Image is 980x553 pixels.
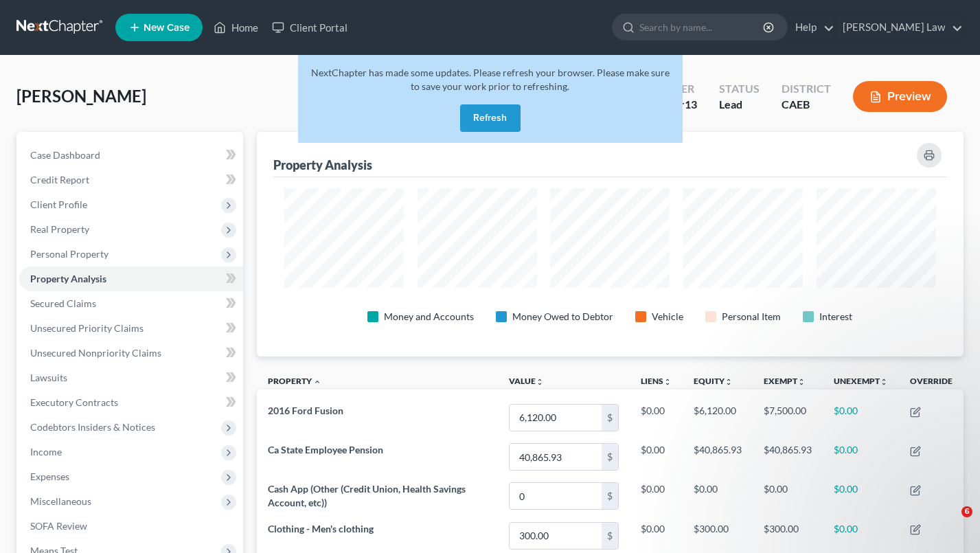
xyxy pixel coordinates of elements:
[144,23,190,33] span: New Case
[685,98,697,111] span: 13
[782,81,831,97] div: District
[834,376,888,386] a: Unexemptunfold_more
[510,483,602,509] input: 0.00
[694,376,733,386] a: Equityunfold_more
[19,168,243,192] a: Credit Report
[19,514,243,539] a: SOFA Review
[30,396,118,408] span: Executory Contracts
[510,444,602,470] input: 0.00
[836,15,963,40] a: [PERSON_NAME] Law
[823,438,899,477] td: $0.00
[536,378,544,386] i: unfold_more
[630,477,683,516] td: $0.00
[782,97,831,113] div: CAEB
[602,444,618,470] div: $
[30,495,91,507] span: Miscellaneous
[268,405,343,416] span: 2016 Ford Fusion
[460,104,521,132] button: Refresh
[652,310,683,324] div: Vehicle
[19,390,243,415] a: Executory Contracts
[30,223,89,235] span: Real Property
[899,368,964,398] th: Override
[268,483,466,508] span: Cash App (Other (Credit Union, Health Savings Account, etc))
[933,506,966,539] iframe: Intercom live chat
[313,378,321,386] i: expand_less
[268,523,374,534] span: Clothing - Men's clothing
[753,398,823,437] td: $7,500.00
[16,86,146,106] span: [PERSON_NAME]
[510,405,602,431] input: 0.00
[753,477,823,516] td: $0.00
[719,81,760,97] div: Status
[265,15,354,40] a: Client Portal
[639,14,765,40] input: Search by name...
[819,310,852,324] div: Interest
[30,174,89,185] span: Credit Report
[961,506,972,517] span: 6
[30,297,96,309] span: Secured Claims
[683,477,753,516] td: $0.00
[30,322,144,334] span: Unsecured Priority Claims
[30,421,155,433] span: Codebtors Insiders & Notices
[764,376,806,386] a: Exemptunfold_more
[30,347,161,359] span: Unsecured Nonpriority Claims
[30,248,109,260] span: Personal Property
[722,310,781,324] div: Personal Item
[788,15,834,40] a: Help
[641,376,672,386] a: Liensunfold_more
[719,97,760,113] div: Lead
[19,143,243,168] a: Case Dashboard
[384,310,474,324] div: Money and Accounts
[19,267,243,291] a: Property Analysis
[725,378,733,386] i: unfold_more
[512,310,613,324] div: Money Owed to Debtor
[823,398,899,437] td: $0.00
[630,438,683,477] td: $0.00
[268,376,321,386] a: Property expand_less
[207,15,265,40] a: Home
[30,372,67,383] span: Lawsuits
[19,341,243,365] a: Unsecured Nonpriority Claims
[880,378,888,386] i: unfold_more
[853,81,947,112] button: Preview
[753,438,823,477] td: $40,865.93
[683,398,753,437] td: $6,120.00
[19,316,243,341] a: Unsecured Priority Claims
[823,477,899,516] td: $0.00
[30,149,100,161] span: Case Dashboard
[268,444,383,455] span: Ca State Employee Pension
[663,378,672,386] i: unfold_more
[683,438,753,477] td: $40,865.93
[30,273,106,284] span: Property Analysis
[19,291,243,316] a: Secured Claims
[602,523,618,549] div: $
[630,398,683,437] td: $0.00
[30,199,87,210] span: Client Profile
[311,67,670,92] span: NextChapter has made some updates. Please refresh your browser. Please make sure to save your wor...
[30,520,87,532] span: SOFA Review
[273,157,372,173] div: Property Analysis
[602,483,618,509] div: $
[19,365,243,390] a: Lawsuits
[30,446,62,458] span: Income
[602,405,618,431] div: $
[797,378,806,386] i: unfold_more
[510,523,602,549] input: 0.00
[30,471,69,482] span: Expenses
[509,376,544,386] a: Valueunfold_more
